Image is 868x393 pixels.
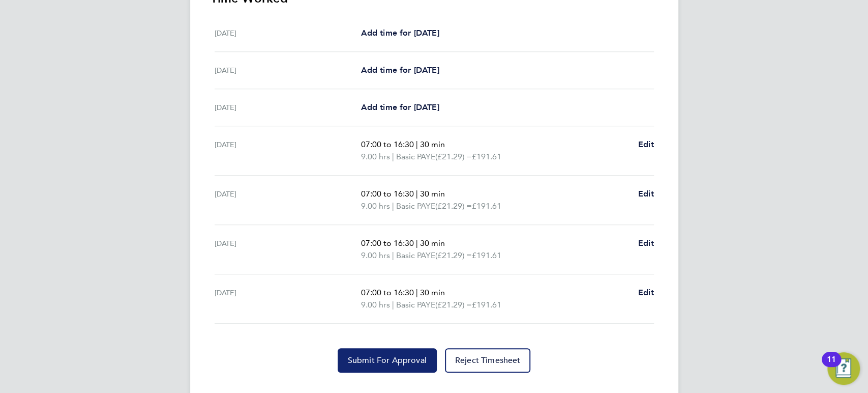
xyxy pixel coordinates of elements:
span: Edit [638,189,654,199]
div: [DATE] [215,237,361,262]
div: [DATE] [215,138,361,163]
span: Add time for [DATE] [361,28,439,38]
span: Basic PAYE [396,299,435,311]
span: (£21.29) = [435,201,471,211]
span: (£21.29) = [435,250,471,260]
div: [DATE] [215,287,361,311]
span: 30 min [420,189,444,199]
span: 07:00 to 16:30 [361,189,413,199]
span: £191.61 [471,201,501,211]
span: 30 min [420,238,444,248]
a: Edit [638,237,654,249]
div: [DATE] [215,188,361,212]
a: Edit [638,188,654,200]
button: Reject Timesheet [445,348,531,373]
span: 9.00 hrs [361,250,390,260]
span: Edit [638,238,654,248]
span: £191.61 [471,152,501,161]
span: | [392,250,394,260]
span: Basic PAYE [396,151,435,163]
span: 9.00 hrs [361,300,390,310]
a: Add time for [DATE] [361,27,439,39]
span: | [415,288,417,297]
span: | [392,152,394,161]
span: £191.61 [471,300,501,310]
span: | [392,201,394,211]
span: | [415,189,417,199]
span: Add time for [DATE] [361,102,439,112]
span: Basic PAYE [396,200,435,212]
span: | [415,238,417,248]
a: Edit [638,287,654,299]
div: [DATE] [215,101,361,114]
span: Basic PAYE [396,249,435,262]
div: [DATE] [215,64,361,76]
span: | [392,300,394,310]
span: Edit [638,288,654,297]
span: Submit For Approval [348,355,427,366]
a: Add time for [DATE] [361,101,439,114]
button: Open Resource Center, 11 new notifications [827,352,860,385]
span: 30 min [420,288,444,297]
span: (£21.29) = [435,300,471,310]
div: [DATE] [215,27,361,39]
span: 07:00 to 16:30 [361,238,413,248]
span: | [415,139,417,149]
span: 07:00 to 16:30 [361,139,413,149]
span: 9.00 hrs [361,201,390,211]
span: 9.00 hrs [361,152,390,161]
span: Add time for [DATE] [361,65,439,75]
a: Edit [638,138,654,151]
button: Submit For Approval [338,348,437,373]
span: Edit [638,139,654,149]
span: 07:00 to 16:30 [361,288,413,297]
a: Add time for [DATE] [361,64,439,76]
span: (£21.29) = [435,152,471,161]
span: £191.61 [471,250,501,260]
span: Reject Timesheet [455,355,521,366]
div: 11 [827,359,836,373]
span: 30 min [420,139,444,149]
